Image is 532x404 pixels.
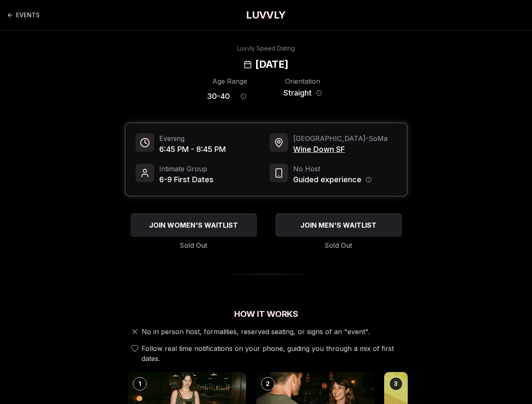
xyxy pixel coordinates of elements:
[159,164,214,174] span: Intimate Group
[207,90,230,102] span: 30 - 40
[142,327,370,337] span: No in person host, formalities, reserved seating, or signs of an "event".
[159,144,226,155] span: 6:45 PM - 8:45 PM
[255,58,288,71] h2: [DATE]
[366,177,372,183] button: Host information
[125,308,408,320] h2: How It Works
[180,240,207,250] span: Sold Out
[133,377,147,391] div: 1
[207,76,253,86] div: Age Range
[131,213,257,237] button: JOIN WOMEN'S WAITLIST - Sold Out
[280,76,326,86] div: Orientation
[275,213,402,237] button: JOIN MEN'S WAITLIST - Sold Out
[234,87,253,106] button: Age range information
[142,343,404,364] span: Follow real time notifications on your phone, guiding you through a mix of first dates.
[299,220,378,230] span: JOIN MEN'S WAITLIST
[7,7,40,24] a: Back to events
[293,133,388,144] span: [GEOGRAPHIC_DATA] - SoMa
[389,377,403,391] div: 3
[246,8,286,22] a: LUVVLY
[325,240,352,250] span: Sold Out
[261,377,275,391] div: 2
[293,174,361,186] span: Guided experience
[316,90,322,96] button: Orientation information
[159,174,214,186] span: 6-9 First Dates
[293,164,372,174] span: No Host
[147,220,240,230] span: JOIN WOMEN'S WAITLIST
[293,144,388,155] span: Wine Down SF
[159,133,226,144] span: Evening
[283,87,312,99] span: Straight
[237,44,295,53] div: Luvvly Speed Dating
